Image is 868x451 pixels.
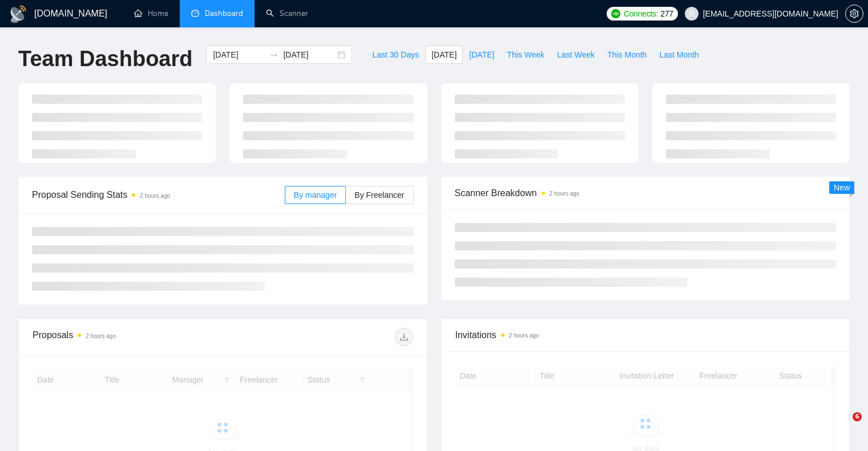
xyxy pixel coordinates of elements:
[660,7,673,20] span: 277
[550,190,580,197] time: 2 hours ago
[845,5,863,23] button: setting
[551,46,601,64] button: Last Week
[853,412,862,421] span: 6
[294,190,337,200] span: By manager
[191,9,199,17] span: dashboard
[269,50,278,59] span: to
[509,332,539,339] time: 2 hours ago
[269,50,278,59] span: swap-right
[354,190,404,200] span: By Freelancer
[366,46,425,64] button: Last 30 Days
[283,48,335,61] input: End date
[205,9,243,18] span: Dashboard
[611,9,620,18] img: upwork-logo.png
[601,46,653,64] button: This Month
[653,46,705,64] button: Last Month
[507,48,544,61] span: This Week
[624,7,658,20] span: Connects:
[455,328,836,342] span: Invitations
[425,46,463,64] button: [DATE]
[688,10,696,18] span: user
[213,48,265,61] input: Start date
[33,328,223,346] div: Proposals
[86,333,116,339] time: 2 hours ago
[140,193,170,199] time: 2 hours ago
[32,188,285,202] span: Proposal Sending Stats
[431,48,457,61] span: [DATE]
[9,5,27,23] img: logo
[846,9,863,18] span: setting
[266,9,308,18] a: searchScanner
[607,48,647,61] span: This Month
[557,48,595,61] span: Last Week
[659,48,699,61] span: Last Month
[834,183,850,192] span: New
[845,9,863,18] a: setting
[134,9,168,18] a: homeHome
[18,46,192,72] h1: Team Dashboard
[463,46,500,64] button: [DATE]
[500,46,551,64] button: This Week
[469,48,494,61] span: [DATE]
[455,186,837,200] span: Scanner Breakdown
[829,412,857,440] iframe: Intercom live chat
[372,48,419,61] span: Last 30 Days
